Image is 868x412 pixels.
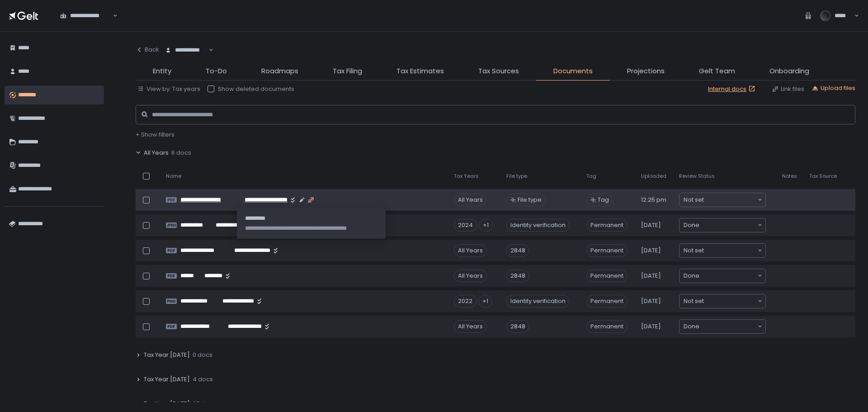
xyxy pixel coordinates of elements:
[479,219,493,232] div: +1
[641,297,661,305] span: [DATE]
[679,320,765,333] div: Search for option
[454,295,476,308] div: 2022
[586,270,627,282] span: Permanent
[454,244,487,257] div: All Years
[144,400,190,408] span: Tax Year [DATE]
[708,85,757,93] a: Internal docs
[144,375,190,384] span: Tax Year [DATE]
[454,219,477,232] div: 2024
[506,173,527,180] span: File type
[679,173,715,180] span: Review Status
[769,66,809,76] span: Onboarding
[679,269,765,283] div: Search for option
[679,244,765,257] div: Search for option
[586,244,627,257] span: Permanent
[159,41,213,60] div: Search for option
[811,84,855,92] button: Upload files
[454,194,487,206] div: All Years
[136,131,175,139] button: + Show filters
[478,66,519,76] span: Tax Sources
[684,297,704,306] span: Not set
[704,297,757,306] input: Search for option
[206,66,227,76] span: To-Do
[699,221,757,230] input: Search for option
[333,66,362,76] span: Tax Filing
[684,271,699,280] span: Done
[166,173,181,180] span: Name
[518,196,542,204] span: File type
[171,149,191,157] span: 6 docs
[684,322,699,331] span: Done
[598,196,609,204] span: Tag
[699,271,757,280] input: Search for option
[641,221,661,229] span: [DATE]
[809,173,837,180] span: Tax Source
[772,85,804,93] button: Link files
[699,66,735,76] span: Gelt Team
[396,66,444,76] span: Tax Estimates
[454,320,487,333] div: All Years
[586,295,627,308] span: Permanent
[679,294,765,308] div: Search for option
[136,46,159,54] div: Back
[153,66,171,76] span: Entity
[193,351,212,359] span: 0 docs
[586,320,627,333] span: Permanent
[641,246,661,255] span: [DATE]
[641,173,666,180] span: Uploaded
[193,400,216,408] span: 65 docs
[679,218,765,232] div: Search for option
[684,195,704,204] span: Not set
[478,295,492,308] div: +1
[144,351,190,359] span: Tax Year [DATE]
[679,193,765,207] div: Search for option
[506,295,570,308] div: Identity verification
[586,219,627,232] span: Permanent
[136,130,175,139] span: + Show filters
[704,195,757,204] input: Search for option
[506,244,529,257] div: 2848
[54,6,118,25] div: Search for option
[641,196,666,204] span: 12:25 pm
[454,270,487,282] div: All Years
[627,66,665,76] span: Projections
[454,173,479,180] span: Tax Years
[641,322,661,331] span: [DATE]
[553,66,593,76] span: Documents
[506,320,529,333] div: 2848
[506,270,529,282] div: 2848
[193,375,213,384] span: 4 docs
[208,46,208,55] input: Search for option
[144,149,169,157] span: All Years
[684,221,699,230] span: Done
[641,272,661,280] span: [DATE]
[261,66,298,76] span: Roadmaps
[112,11,112,20] input: Search for option
[699,322,757,331] input: Search for option
[782,173,797,180] span: Notes
[506,219,570,232] div: Identity verification
[137,85,200,93] button: View by: Tax years
[704,246,757,255] input: Search for option
[684,246,704,255] span: Not set
[586,173,596,180] span: Tag
[136,41,159,59] button: Back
